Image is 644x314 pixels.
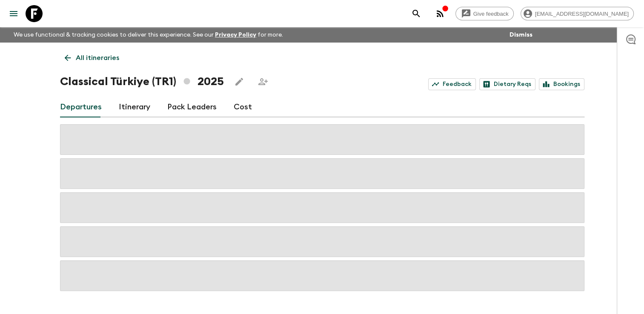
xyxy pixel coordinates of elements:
h1: Classical Türkiye (TR1) 2025 [60,73,224,90]
button: Edit this itinerary [231,73,248,90]
a: Give feedback [455,7,514,20]
button: menu [5,5,22,22]
button: search adventures [408,5,425,22]
button: Dismiss [507,29,535,41]
a: Bookings [539,78,584,90]
a: Itinerary [119,97,150,117]
p: All itineraries [76,53,119,63]
span: Share this itinerary [255,73,272,90]
a: Cost [234,97,252,117]
span: Give feedback [469,11,513,17]
div: [EMAIL_ADDRESS][DOMAIN_NAME] [521,7,634,20]
a: Privacy Policy [215,32,256,38]
a: Pack Leaders [167,97,217,117]
a: Departures [60,97,102,117]
span: [EMAIL_ADDRESS][DOMAIN_NAME] [530,11,633,17]
a: Dietary Reqs [479,78,535,90]
a: Feedback [428,78,476,90]
p: We use functional & tracking cookies to deliver this experience. See our for more. [10,27,286,43]
a: All itineraries [60,49,124,66]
